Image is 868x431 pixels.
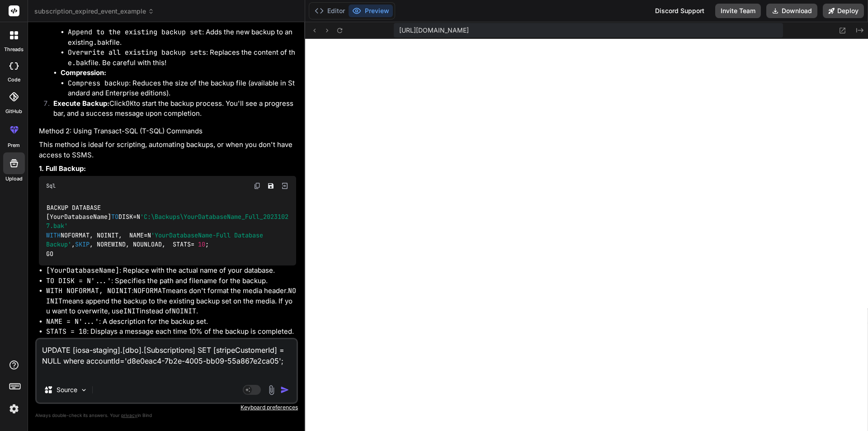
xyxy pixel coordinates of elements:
[140,337,205,346] code: WITH COMPRESSION
[46,337,91,346] code: COMPRESSION
[399,26,469,35] span: [URL][DOMAIN_NAME]
[46,266,119,275] code: [YourDatabaseName]
[35,411,298,420] p: Always double-check its answers. Your in Bind
[68,48,206,57] code: Overwrite all existing backup sets
[121,412,137,418] span: privacy
[715,4,761,18] button: Invite Team
[281,182,289,190] img: Open in Browser
[349,5,393,17] button: Preview
[191,241,194,249] span: =
[46,317,99,326] code: NAME = N'...'
[4,46,24,53] label: threads
[46,286,296,306] code: NOINIT
[264,180,277,192] button: Save file
[266,385,277,395] img: attachment
[311,5,349,17] button: Editor
[46,231,267,248] span: 'YourDatabaseName-Full Database Backup'
[46,337,296,357] li: : (Optional) Add to compress the backup (if your SQL Server edition supports it).
[34,7,154,16] span: subscription_expired_event_example
[305,39,868,431] iframe: Preview
[93,38,109,47] code: .bak
[198,241,205,249] span: 10
[172,307,196,316] code: NOINIT
[46,327,87,336] code: STATS = 10
[46,286,296,317] li: : means don't format the media header. means append the backup to the existing backup set on the ...
[46,327,296,337] li: : Displays a message each time 10% of the backup is completed.
[46,276,111,285] code: TO DISK = N'...'
[46,182,56,189] span: Sql
[123,307,140,316] code: INIT
[53,99,109,108] strong: Execute Backup:
[68,27,296,47] li: : Adds the new backup to an existing file.
[133,213,137,221] span: =
[37,339,297,377] textarea: UPDATE [iosa-staging].[dbo].[Subscriptions] SET [stripeCustomerId] = NULL where accountId='d8e0ea...
[144,231,147,239] span: =
[766,4,817,18] button: Download
[46,286,132,295] code: WITH NOFORMAT, NOINIT
[46,231,61,239] span: WITH
[39,126,296,137] h4: Method 2: Using Transact-SQL (T-SQL) Commands
[46,265,296,276] li: : Replace with the actual name of your database.
[39,140,296,160] p: This method is ideal for scripting, automating backups, or when you don't have access to SSMS.
[61,68,106,77] strong: Compression:
[75,241,90,249] span: SKIP
[68,28,202,37] code: Append to the existing backup set
[35,404,298,411] p: Keyboard preferences
[68,78,296,99] li: : Reduces the size of the backup file (available in Standard and Enterprise editions).
[5,108,22,115] label: GitHub
[133,286,166,295] code: NOFORMAT
[254,182,261,189] img: copy
[46,317,296,327] li: : A description for the backup set.
[650,4,710,18] div: Discord Support
[111,213,118,221] span: TO
[39,164,86,173] strong: 1. Full Backup:
[46,276,296,286] li: : Specifies the path and filename for the backup.
[46,99,296,119] li: Click to start the backup process. You'll see a progress bar, and a success message upon completion.
[68,47,296,68] li: : Replaces the content of the file. Be careful with this!
[68,79,129,88] code: Compress backup
[6,401,22,417] img: settings
[823,4,864,18] button: Deploy
[280,385,289,394] img: icon
[126,99,134,108] code: OK
[46,213,288,230] span: 'C:\Backups\YourDatabaseName_Full_20231027.bak'
[8,76,20,84] label: code
[72,58,88,67] code: .bak
[57,385,77,394] p: Source
[8,142,20,149] label: prem
[80,386,88,394] img: Pick Models
[46,203,288,259] code: BACKUP DATABASE [YourDatabaseName] DISK N NOFORMAT, NOINIT, NAME N , , NOREWIND, NOUNLOAD, STATS ...
[5,175,23,183] label: Upload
